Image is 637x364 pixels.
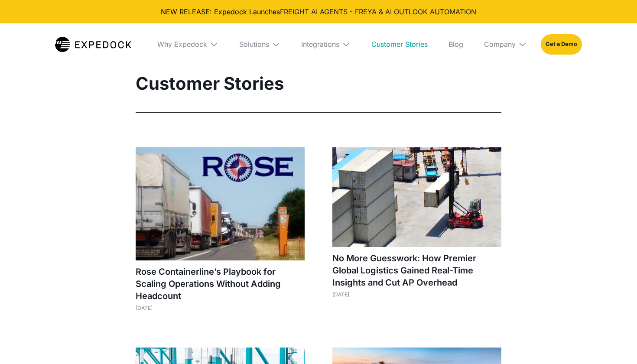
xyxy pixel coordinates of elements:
[280,7,476,16] a: FREIGHT AI AGENTS - FREYA & AI OUTLOOK AUTOMATION
[136,266,305,302] h1: Rose Containerline’s Playbook for Scaling Operations Without Adding Headcount
[301,40,339,49] div: Integrations
[484,40,516,49] div: Company
[232,23,287,65] div: Solutions
[294,23,357,65] div: Integrations
[136,73,501,94] h1: Customer Stories
[150,23,225,65] div: Why Expedock
[332,252,501,289] h1: No More Guesswork: How Premier Global Logistics Gained Real-Time Insights and Cut AP Overhead
[332,147,501,306] a: No More Guesswork: How Premier Global Logistics Gained Real-Time Insights and Cut AP Overhead[DATE]
[541,34,582,54] a: Get a Demo
[7,7,630,16] div: NEW RELEASE: Expedock Launches
[332,291,501,298] div: [DATE]
[157,40,207,49] div: Why Expedock
[239,40,269,49] div: Solutions
[136,305,305,311] div: [DATE]
[364,23,435,65] a: Customer Stories
[442,23,470,65] a: Blog
[477,23,534,65] div: Company
[136,147,305,320] a: Rose Containerline’s Playbook for Scaling Operations Without Adding Headcount[DATE]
